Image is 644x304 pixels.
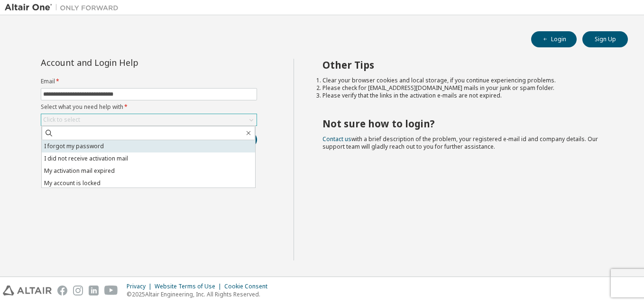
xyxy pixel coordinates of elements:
img: linkedin.svg [89,286,99,295]
h2: Not sure how to login? [322,117,611,130]
button: Sign Up [582,31,628,47]
img: altair_logo.svg [3,286,52,295]
div: Click to select [43,116,80,124]
div: Website Terms of Use [155,283,224,290]
label: Email [41,78,257,85]
a: Contact us [322,135,351,143]
img: Altair One [5,3,123,12]
div: Click to select [41,114,257,125]
h2: Other Tips [322,59,611,71]
li: I forgot my password [42,140,255,152]
img: facebook.svg [57,286,67,295]
img: instagram.svg [73,286,83,295]
li: Please verify that the links in the activation e-mails are not expired. [322,92,611,99]
button: Login [531,31,577,47]
div: Privacy [127,283,155,290]
p: © 2025 Altair Engineering, Inc. All Rights Reserved. [127,290,273,298]
div: Cookie Consent [224,283,273,290]
div: Account and Login Help [41,59,214,66]
img: youtube.svg [104,286,118,295]
span: with a brief description of the problem, your registered e-mail id and company details. Our suppo... [322,135,598,151]
label: Select what you need help with [41,103,257,111]
li: Clear your browser cookies and local storage, if you continue experiencing problems. [322,77,611,84]
li: Please check for [EMAIL_ADDRESS][DOMAIN_NAME] mails in your junk or spam folder. [322,84,611,92]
